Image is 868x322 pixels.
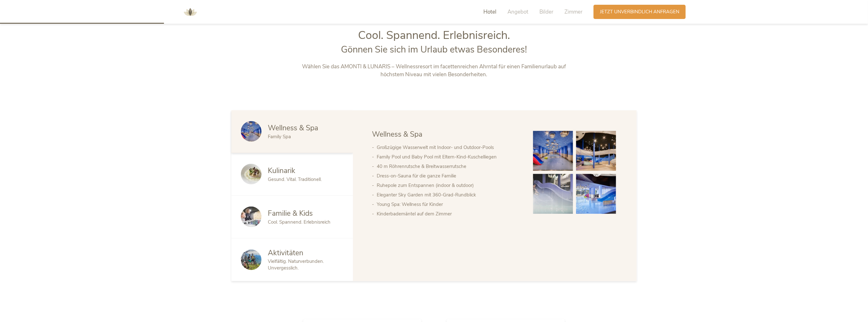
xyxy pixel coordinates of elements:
span: Wellness & Spa [372,129,422,139]
span: Gesund. Vital. Traditionell. [268,176,322,183]
a: AMONTI & LUNARIS Wellnessresort [181,9,200,14]
li: Kinderbademäntel auf dem Zimmer [377,209,520,219]
span: Kulinarik [268,166,295,176]
span: Jetzt unverbindlich anfragen [600,9,679,15]
img: AMONTI & LUNARIS Wellnessresort [181,3,200,22]
li: Ruhepole zum Entspannen (indoor & outdoor) [377,181,520,190]
span: Cool. Spannend. Erlebnisreich [268,219,330,225]
li: Großzügige Wasserwelt mit Indoor- und Outdoor-Pools [377,143,520,152]
p: Wählen Sie das AMONTI & LUNARIS – Wellnessresort im facettenreichen Ahrntal für einen Familienurl... [302,63,566,79]
span: Aktivitäten [268,248,303,258]
li: Young Spa: Wellness für Kinder [377,200,520,209]
span: Cool. Spannend. Erlebnisreich. [358,28,510,43]
li: Dress-on-Sauna für die ganze Familie [377,171,520,181]
li: 40 m Röhrenrutsche & Breitwasserrutsche [377,162,520,171]
span: Familie & Kids [268,208,313,218]
span: Zimmer [564,8,582,15]
span: Hotel [483,8,496,15]
span: Angebot [507,8,528,15]
span: Family Spa [268,133,291,140]
span: Vielfältig. Naturverbunden. Unvergesslich. [268,258,324,271]
li: Family Pool und Baby Pool mit Eltern-Kind-Kuschelliegen [377,152,520,162]
li: Eleganter Sky Garden mit 360-Grad-Rundblick [377,190,520,200]
span: Gönnen Sie sich im Urlaub etwas Besonderes! [341,43,527,56]
span: Bilder [539,8,553,15]
span: Wellness & Spa [268,123,318,133]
